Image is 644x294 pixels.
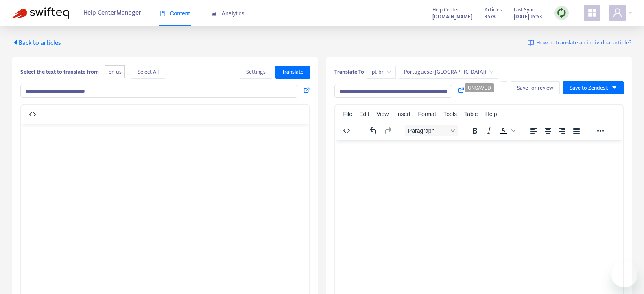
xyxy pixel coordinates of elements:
[159,11,165,16] span: book
[611,261,637,287] iframe: Button to launch messaging window
[501,81,507,94] button: more
[528,38,632,48] a: How to translate an individual article?
[211,11,217,16] span: area-chart
[282,68,303,77] span: Translate
[514,12,542,21] strong: [DATE] 15:53
[485,12,496,21] strong: 3578
[240,66,272,79] button: Settings
[396,111,410,117] span: Insert
[343,111,352,117] span: File
[418,111,436,117] span: Format
[432,12,472,21] strong: [DOMAIN_NAME]
[105,65,125,79] span: en-us
[404,125,457,136] button: Block Paragraph
[12,39,19,46] span: caret-left
[443,111,457,117] span: Tools
[372,66,391,78] span: pt-br
[517,83,553,92] span: Save for review
[464,111,478,117] span: Table
[536,38,632,48] span: How to translate an individual article?
[569,125,583,136] button: Justify
[246,68,266,77] span: Settings
[83,5,141,21] span: Help Center Manager
[496,125,516,136] div: Text color Black
[275,66,310,79] button: Translate
[570,83,608,92] span: Save to Zendesk
[138,68,159,77] span: Select All
[514,5,535,14] span: Last Sync
[366,125,380,136] button: Undo
[555,125,569,136] button: Align right
[380,125,394,136] button: Redo
[541,125,554,136] button: Align center
[20,67,99,77] b: Select the text to translate from
[211,10,245,17] span: Analytics
[359,111,369,117] span: Edit
[482,125,496,136] button: Italic
[159,10,190,17] span: Content
[432,5,459,14] span: Help Center
[563,81,624,94] button: Save to Zendeskcaret-down
[334,67,364,77] b: Translate To
[408,127,448,134] span: Paragraph
[485,111,497,117] span: Help
[501,85,507,90] span: more
[12,37,61,48] span: Back to articles
[511,81,560,94] button: Save for review
[131,66,165,79] button: Select All
[526,125,540,136] button: Align left
[468,85,491,91] span: UNSAVED
[557,8,567,18] img: sync.dc5367851b00ba804db3.png
[613,8,622,18] span: user
[587,8,597,18] span: appstore
[12,7,69,19] img: Swifteq
[404,66,493,78] span: Portuguese (Brazil)
[467,125,481,136] button: Bold
[528,39,534,46] img: image-link
[432,12,472,21] a: [DOMAIN_NAME]
[611,85,617,90] span: caret-down
[593,125,607,136] button: Reveal or hide additional toolbar items
[376,111,389,117] span: View
[485,5,502,14] span: Articles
